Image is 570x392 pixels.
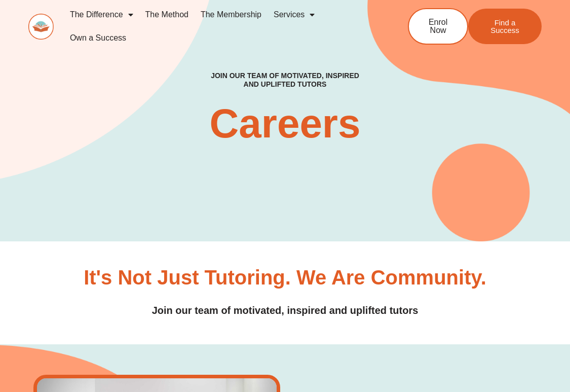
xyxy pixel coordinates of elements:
[424,18,452,34] span: Enrol Now
[408,8,468,45] a: Enrol Now
[483,19,526,34] span: Find a Success
[468,9,542,44] a: Find a Success
[195,3,268,26] a: The Membership
[64,3,139,26] a: The Difference
[64,3,378,50] nav: Menu
[84,267,486,288] h3: It's Not Just Tutoring. We are Community.
[268,3,321,26] a: Services
[139,3,195,26] a: The Method
[209,72,361,89] h4: Join our team of motivated, inspired and uplifted tutors​
[169,103,401,144] h2: Careers
[64,26,132,50] a: Own a Success
[59,303,511,318] h4: Join our team of motivated, inspired and uplifted tutors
